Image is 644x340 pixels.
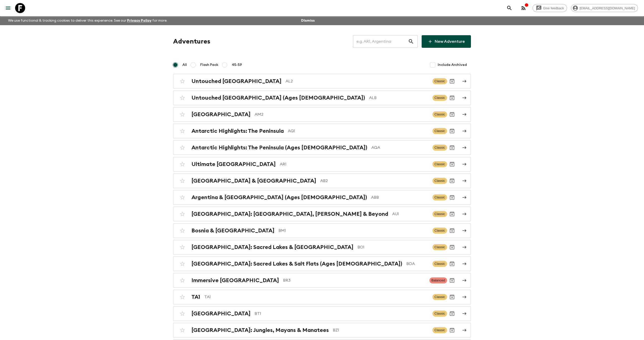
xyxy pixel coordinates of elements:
[447,209,457,219] button: Archive
[191,261,402,267] h2: [GEOGRAPHIC_DATA]: Sacred Lakes & Salt Flats (Ages [DEMOGRAPHIC_DATA])
[533,4,567,12] a: Give feedback
[432,327,447,333] span: Classic
[173,190,471,205] a: Argentina & [GEOGRAPHIC_DATA] (Ages [DEMOGRAPHIC_DATA])ABBClassicArchive
[371,194,428,200] p: ABB
[447,275,457,285] button: Archive
[432,128,447,134] span: Classic
[191,310,251,317] h2: [GEOGRAPHIC_DATA]
[173,36,210,47] h1: Adventures
[200,62,218,67] span: Flash Pack
[191,327,329,333] h2: [GEOGRAPHIC_DATA]: Jungles, Mayans & Manatees
[432,211,447,217] span: Classic
[422,35,471,48] a: New Adventure
[173,257,471,271] a: [GEOGRAPHIC_DATA]: Sacred Lakes & Salt Flats (Ages [DEMOGRAPHIC_DATA])BOAClassicArchive
[173,91,471,105] a: Untouched [GEOGRAPHIC_DATA] (Ages [DEMOGRAPHIC_DATA])ALBClassicArchive
[447,309,457,319] button: Archive
[288,128,428,134] p: AQ1
[447,325,457,335] button: Archive
[191,78,281,84] h2: Untouched [GEOGRAPHIC_DATA]
[191,227,274,234] h2: Bosnia & [GEOGRAPHIC_DATA]
[278,228,428,234] p: BM1
[447,176,457,186] button: Archive
[191,128,284,134] h2: Antarctic Highlights: The Peninsula
[432,194,447,200] span: Classic
[232,62,242,67] span: 45-59
[127,19,151,22] a: Privacy Policy
[191,277,279,284] h2: Immersive [GEOGRAPHIC_DATA]
[173,240,471,254] a: [GEOGRAPHIC_DATA]: Sacred Lakes & [GEOGRAPHIC_DATA]BO1ClassicArchive
[447,93,457,103] button: Archive
[173,174,471,188] a: [GEOGRAPHIC_DATA] & [GEOGRAPHIC_DATA]AB2ClassicArchive
[300,17,316,24] button: Dismiss
[191,161,276,167] h2: Ultimate [GEOGRAPHIC_DATA]
[447,259,457,269] button: Archive
[191,294,200,300] h2: TA1
[191,244,353,250] h2: [GEOGRAPHIC_DATA]: Sacred Lakes & [GEOGRAPHIC_DATA]
[371,145,428,151] p: AQA
[447,76,457,86] button: Archive
[173,223,471,238] a: Bosnia & [GEOGRAPHIC_DATA]BM1ClassicArchive
[447,159,457,169] button: Archive
[173,290,471,304] a: TA1TA1ClassicArchive
[369,95,428,101] p: ALB
[432,95,447,101] span: Classic
[432,111,447,117] span: Classic
[182,62,187,67] span: All
[173,140,471,155] a: Antarctic Highlights: The Peninsula (Ages [DEMOGRAPHIC_DATA])AQAClassicArchive
[173,207,471,221] a: [GEOGRAPHIC_DATA]: [GEOGRAPHIC_DATA], [PERSON_NAME] & BeyondAU1ClassicArchive
[577,6,638,10] span: [EMAIL_ADDRESS][DOMAIN_NAME]
[333,327,428,333] p: BZ1
[255,311,428,317] p: BT1
[173,74,471,89] a: Untouched [GEOGRAPHIC_DATA]AL2ClassicArchive
[191,194,367,201] h2: Argentina & [GEOGRAPHIC_DATA] (Ages [DEMOGRAPHIC_DATA])
[3,3,13,13] button: menu
[191,178,316,184] h2: [GEOGRAPHIC_DATA] & [GEOGRAPHIC_DATA]
[571,4,638,12] div: [EMAIL_ADDRESS][DOMAIN_NAME]
[438,62,467,67] span: Include Archived
[173,273,471,288] a: Immersive [GEOGRAPHIC_DATA]BR3BalancedArchive
[357,244,428,250] p: BO1
[447,242,457,252] button: Archive
[432,261,447,267] span: Classic
[432,294,447,300] span: Classic
[447,192,457,202] button: Archive
[191,95,365,101] h2: Untouched [GEOGRAPHIC_DATA] (Ages [DEMOGRAPHIC_DATA])
[286,78,428,84] p: AL2
[432,244,447,250] span: Classic
[173,107,471,122] a: [GEOGRAPHIC_DATA]AM2ClassicArchive
[432,145,447,151] span: Classic
[173,306,471,321] a: [GEOGRAPHIC_DATA]BT1ClassicArchive
[173,124,471,138] a: Antarctic Highlights: The PeninsulaAQ1ClassicArchive
[447,292,457,302] button: Archive
[432,161,447,167] span: Classic
[447,226,457,236] button: Archive
[392,211,428,217] p: AU1
[204,294,428,300] p: TA1
[6,16,169,25] p: We use functional & tracking cookies to deliver this experience. See our for more.
[540,6,567,10] span: Give feedback
[447,126,457,136] button: Archive
[173,157,471,172] a: Ultimate [GEOGRAPHIC_DATA]AR1ClassicArchive
[191,211,388,217] h2: [GEOGRAPHIC_DATA]: [GEOGRAPHIC_DATA], [PERSON_NAME] & Beyond
[353,34,408,49] input: e.g. AR1, Argentina
[191,144,367,151] h2: Antarctic Highlights: The Peninsula (Ages [DEMOGRAPHIC_DATA])
[432,228,447,234] span: Classic
[283,277,425,283] p: BR3
[447,143,457,153] button: Archive
[255,111,428,117] p: AM2
[320,178,428,184] p: AB2
[406,261,428,267] p: BOA
[173,323,471,337] a: [GEOGRAPHIC_DATA]: Jungles, Mayans & ManateesBZ1ClassicArchive
[504,3,514,13] button: search adventures
[432,78,447,84] span: Classic
[447,109,457,119] button: Archive
[191,111,251,118] h2: [GEOGRAPHIC_DATA]
[432,178,447,184] span: Classic
[429,277,447,283] span: Balanced
[280,161,428,167] p: AR1
[432,311,447,317] span: Classic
